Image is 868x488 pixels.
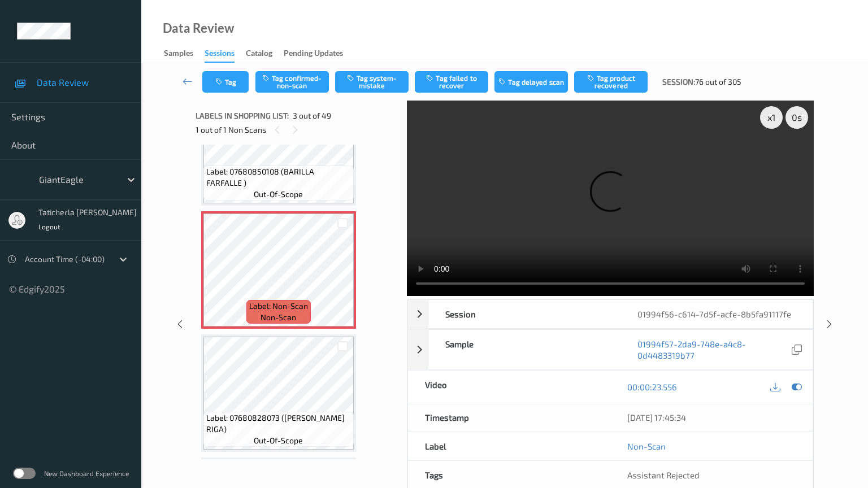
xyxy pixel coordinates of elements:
span: Label: Non-Scan [249,300,308,312]
div: Sessions [205,47,235,63]
div: x 1 [760,106,783,129]
span: non-scan [261,312,296,323]
a: Non-Scan [627,441,666,452]
div: [DATE] 17:45:34 [627,412,796,423]
span: 3 out of 49 [293,110,331,121]
span: Label: 07680828073 ([PERSON_NAME] RIGA) [206,412,351,435]
span: Session: [662,76,695,88]
div: Label [408,432,610,460]
div: Video [408,371,610,403]
a: Sessions [205,46,246,63]
div: Data Review [163,23,234,34]
span: 76 out of 305 [695,76,741,88]
span: Labels in shopping list: [196,110,289,121]
span: out-of-scope [254,435,303,446]
div: Sample01994f57-2da9-748e-a4c8-0d4483319b77 [407,329,813,370]
button: Tag product recovered [574,71,648,93]
div: Timestamp [408,403,610,432]
button: Tag system-mistake [335,71,409,93]
span: out-of-scope [254,189,303,200]
button: Tag confirmed-non-scan [255,71,329,93]
div: 01994f56-c614-7d5f-acfe-8b5fa91117fe [620,300,813,328]
div: 1 out of 1 Non Scans [196,123,399,137]
a: 00:00:23.556 [627,381,677,393]
button: Tag [202,71,249,93]
div: Catalog [246,47,272,62]
button: Tag failed to recover [415,71,488,93]
a: Samples [164,46,205,62]
div: 0 s [785,106,808,129]
a: 01994f57-2da9-748e-a4c8-0d4483319b77 [637,338,789,361]
a: Catalog [246,46,284,62]
div: Samples [164,47,193,62]
div: Pending Updates [284,47,343,62]
div: Session [428,300,620,328]
div: Sample [428,330,620,369]
div: Session01994f56-c614-7d5f-acfe-8b5fa91117fe [407,299,813,329]
span: Assistant Rejected [627,470,700,480]
span: Label: 07680850108 (BARILLA FARFALLE ) [206,166,351,189]
button: Tag delayed scan [494,71,568,93]
a: Pending Updates [284,46,354,62]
